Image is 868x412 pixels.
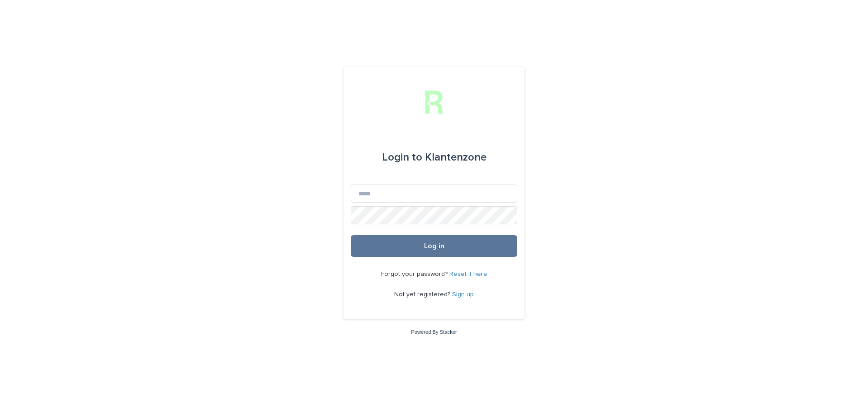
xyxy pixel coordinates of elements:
[381,271,449,277] span: Forgot your password?
[382,152,422,163] span: Login to
[449,271,487,277] a: Reset it here
[351,235,517,257] button: Log in
[452,291,474,298] a: Sign up
[420,89,448,116] img: h2KIERbZRTK6FourSpbg
[411,329,457,335] a: Powered By Stacker
[394,291,452,298] span: Not yet registered?
[424,242,444,250] span: Log in
[382,145,486,170] div: Klantenzone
